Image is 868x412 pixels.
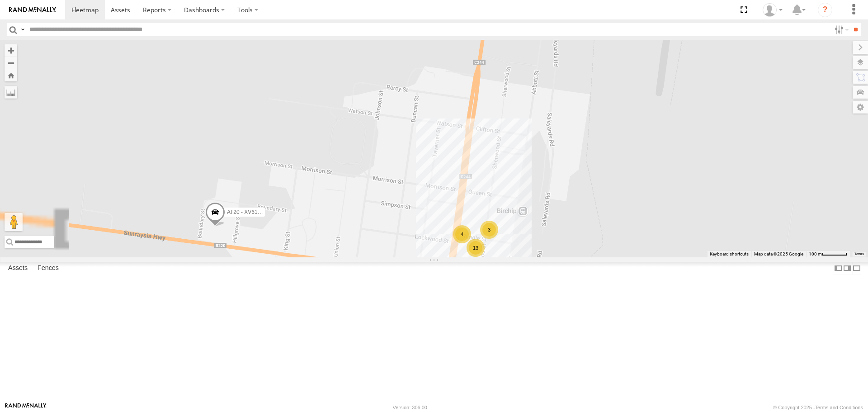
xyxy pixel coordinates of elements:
[5,213,23,231] button: Drag Pegman onto the map to open Street View
[853,101,868,114] label: Map Settings
[5,57,17,69] button: Zoom out
[818,3,832,17] i: ?
[843,262,852,275] label: Dock Summary Table to the Right
[773,405,863,410] div: © Copyright 2025 -
[754,251,803,256] span: Map data ©2025 Google
[33,262,63,275] label: Fences
[815,405,863,410] a: Terms and Conditions
[9,7,56,13] img: rand-logo.svg
[852,262,861,275] label: Hide Summary Table
[5,403,47,412] a: Visit our Website
[19,23,26,36] label: Search Query
[467,239,485,257] div: 13
[710,251,749,257] button: Keyboard shortcuts
[854,252,864,256] a: Terms (opens in new tab)
[834,262,843,275] label: Dock Summary Table to the Left
[831,23,850,36] label: Search Filter Options
[453,225,471,243] div: 4
[480,221,498,239] div: 3
[5,44,17,57] button: Zoom in
[4,262,32,275] label: Assets
[227,209,264,215] span: AT20 - XV61JN
[759,3,786,17] div: Adam Falloon
[393,405,427,410] div: Version: 306.00
[5,86,17,99] label: Measure
[806,251,850,257] button: Map scale: 100 m per 52 pixels
[5,69,17,81] button: Zoom Home
[809,251,822,256] span: 100 m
